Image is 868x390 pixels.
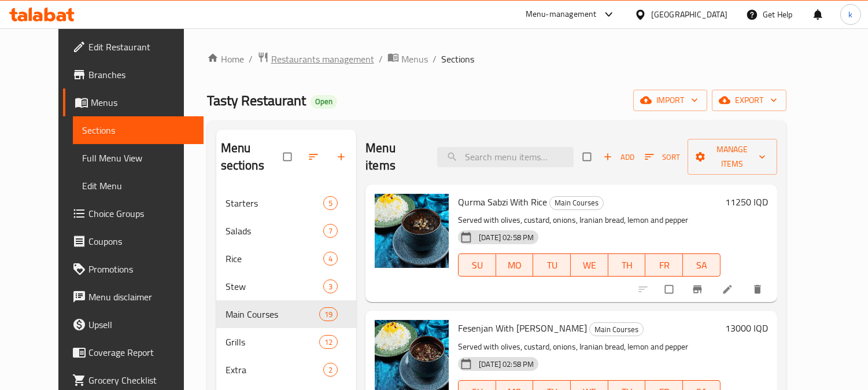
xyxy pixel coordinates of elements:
[323,252,338,266] div: items
[571,253,608,277] button: WE
[82,151,194,165] span: Full Menu View
[226,279,323,293] span: Stew
[651,8,727,21] div: [GEOGRAPHIC_DATA]
[216,189,357,217] div: Starters5
[320,309,337,320] span: 19
[226,363,323,377] span: Extra
[323,279,338,293] div: items
[645,253,683,277] button: FR
[63,227,204,255] a: Coupons
[276,146,301,168] span: Select all sections
[848,8,852,21] span: k
[645,150,680,164] span: Sort
[63,200,204,227] a: Choice Groups
[63,283,204,311] a: Menu disclaimer
[712,90,786,111] button: export
[600,148,637,166] span: Add item
[88,40,194,54] span: Edit Restaurant
[613,257,641,274] span: TH
[226,196,323,210] span: Starters
[216,300,357,328] div: Main Courses19
[221,139,284,174] h2: Menu sections
[88,373,194,387] span: Grocery Checklist
[725,320,768,336] h6: 13000 IQD
[319,335,338,349] div: items
[608,253,646,277] button: TH
[63,89,204,116] a: Menus
[474,232,538,243] span: [DATE] 02:58 PM
[271,52,374,66] span: Restaurants management
[458,319,587,337] span: Fesenjan With [PERSON_NAME]
[365,139,423,174] h2: Menu items
[745,277,773,302] button: delete
[650,257,678,274] span: FR
[496,253,534,277] button: MO
[697,142,768,171] span: Manage items
[401,52,428,66] span: Menus
[63,61,204,89] a: Branches
[226,224,323,238] span: Salads
[721,93,777,108] span: export
[324,365,337,376] span: 2
[685,277,712,302] button: Branch-specific-item
[550,196,603,209] span: Main Courses
[324,281,337,292] span: 3
[63,339,204,366] a: Coverage Report
[683,253,721,277] button: SA
[590,323,643,336] span: Main Courses
[437,147,574,167] input: search
[91,95,194,109] span: Menus
[433,52,437,66] li: /
[88,290,194,304] span: Menu disclaimer
[637,148,688,166] span: Sort items
[324,226,337,237] span: 7
[722,284,736,295] a: Edit menu item
[375,194,449,268] img: Qurma Sabzi With Rice
[323,224,338,238] div: items
[301,144,328,170] span: Sort sections
[216,356,357,384] div: Extra2
[216,217,357,245] div: Salads7
[533,253,571,277] button: TU
[688,139,777,175] button: Manage items
[311,97,337,106] span: Open
[501,257,529,274] span: MO
[63,255,204,283] a: Promotions
[63,33,204,61] a: Edit Restaurant
[458,340,721,354] p: Served with olives, custard, onions, Iranian bread, lemon and pepper
[226,252,323,266] span: Rice
[642,93,698,108] span: import
[226,307,319,321] span: Main Courses
[387,51,428,67] a: Menus
[311,95,337,109] div: Open
[216,245,357,273] div: Rice4
[658,278,682,300] span: Select to update
[323,363,338,377] div: items
[73,172,204,200] a: Edit Menu
[441,52,474,66] span: Sections
[88,207,194,220] span: Choice Groups
[73,116,204,144] a: Sections
[603,150,634,164] span: Add
[474,359,538,370] span: [DATE] 02:58 PM
[589,322,644,336] div: Main Courses
[458,253,496,277] button: SU
[63,311,204,339] a: Upsell
[324,198,337,209] span: 5
[458,193,547,211] span: Qurma Sabzi With Rice
[320,337,337,348] span: 12
[319,307,338,321] div: items
[226,335,319,349] span: Grills
[725,194,768,210] h6: 11250 IQD
[216,273,357,300] div: Stew3
[207,52,244,66] a: Home
[324,253,337,264] span: 4
[328,144,356,170] button: Add section
[88,345,194,359] span: Coverage Report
